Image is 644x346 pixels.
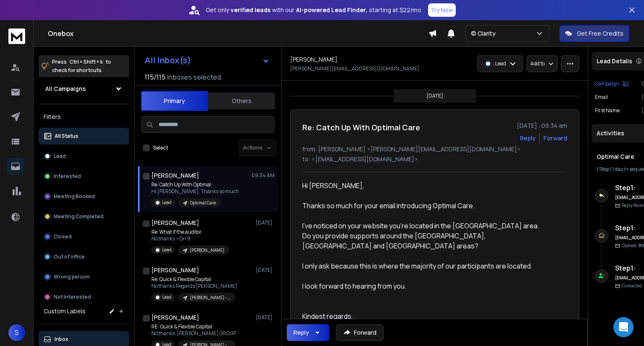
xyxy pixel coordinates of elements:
div: Thanks so much for your email introducing Optimal Care. [302,201,547,211]
p: Lead [162,247,171,253]
p: Optimal Care [190,200,216,206]
p: Closed [54,233,72,240]
p: Email [595,94,608,101]
div: Hi [PERSON_NAME], [302,181,547,191]
div: Reply [293,328,309,337]
div: I look forward to hearing from you. [302,281,547,291]
p: Lead Details [597,57,632,65]
p: [DATE] [426,93,443,99]
p: from: [PERSON_NAME] <[PERSON_NAME][EMAIL_ADDRESS][DOMAIN_NAME]> [302,145,567,153]
p: Press to check for shortcuts. [52,58,111,75]
h1: All Campaigns [45,85,86,93]
p: Interested [54,173,81,180]
p: © Clarity [471,29,499,38]
span: Ctrl + Shift + k [68,57,104,67]
div: I only ask because this is where the majority of our participants are located. [302,261,547,271]
button: Meeting Booked [39,188,129,205]
strong: verified leads [231,6,270,14]
button: Primary [141,91,208,111]
h1: Onebox [48,28,428,39]
button: S [8,324,25,341]
h1: [PERSON_NAME] [290,55,338,64]
button: All Status [39,128,129,145]
button: Reply [287,324,329,341]
h1: [PERSON_NAME] [151,266,199,274]
div: Open Intercom Messenger [613,317,634,337]
p: Lead [162,199,171,206]
div: I’ve noticed on your website you’re located in the [GEOGRAPHIC_DATA] area. Do you provide support... [302,221,547,251]
p: [DATE] [256,219,275,226]
img: logo [8,28,25,44]
p: [PERSON_NAME][EMAIL_ADDRESS][DOMAIN_NAME] [290,65,419,72]
label: Select [153,145,168,151]
p: Lead [495,60,506,67]
button: Not Interested [39,289,129,305]
p: Re: Quick & Flexible Capital [151,276,237,283]
p: Meeting Completed [54,213,104,220]
p: No thanks Regards [PERSON_NAME] [151,283,237,289]
span: 1 Step [597,165,609,173]
h1: [PERSON_NAME] [151,171,199,180]
button: Lead [39,148,129,165]
p: Re: What if the auditor [151,229,229,235]
p: Re: Catch Up With Optimal [151,181,239,188]
button: Others [208,92,275,110]
button: Forward [336,324,384,341]
p: [PERSON_NAME] [190,247,224,253]
p: No thanks > On 9 [151,235,229,242]
button: Campaign [595,80,628,87]
button: Meeting Completed [39,208,129,225]
button: All Campaigns [39,80,129,97]
div: Forward [543,134,567,142]
p: All Status [55,133,78,139]
h3: Filters [39,111,129,123]
h1: All Inbox(s) [145,56,191,65]
p: Lead [162,294,171,300]
p: Lead [54,153,66,160]
button: Try Now [428,3,456,17]
p: Try Now [431,6,453,14]
p: Add to [530,60,545,67]
button: Interested [39,168,129,185]
button: All Inbox(s) [138,52,276,69]
p: Not Interested [54,294,91,300]
p: Get only with our starting at $22/mo [206,6,421,14]
button: Out of office [39,248,129,265]
p: Meeting Booked [54,193,95,200]
p: No thanks. [PERSON_NAME] GROUP [151,330,236,337]
p: [DATE] : 09:34 am [517,121,567,130]
p: Hi [PERSON_NAME], Thanks so much [151,188,239,195]
h1: [PERSON_NAME] [151,219,199,227]
button: Get Free Credits [559,25,629,42]
p: Inbox [55,336,68,343]
span: 115 / 115 [145,72,166,82]
p: RE: Quick & Flexible Capital [151,323,236,330]
p: [DATE] [256,314,275,321]
button: Reply [520,134,536,142]
strong: AI-powered Lead Finder, [296,6,367,14]
p: Campaign [595,80,619,87]
p: First Name [595,107,620,114]
h3: Custom Labels [44,307,86,315]
button: Closed [39,228,129,245]
p: [PERSON_NAME] - Property Developers [190,294,230,301]
h1: [PERSON_NAME] [151,313,199,322]
p: 09:34 AM [252,172,275,179]
p: [DATE] [256,267,275,274]
p: to: <[EMAIL_ADDRESS][DOMAIN_NAME]> [302,155,567,163]
p: Wrong person [54,274,90,280]
h1: Re: Catch Up With Optimal Care [302,121,420,133]
h3: Inboxes selected [167,72,221,82]
p: Get Free Credits [577,29,623,38]
button: Wrong person [39,269,129,285]
p: Out of office [54,253,85,260]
